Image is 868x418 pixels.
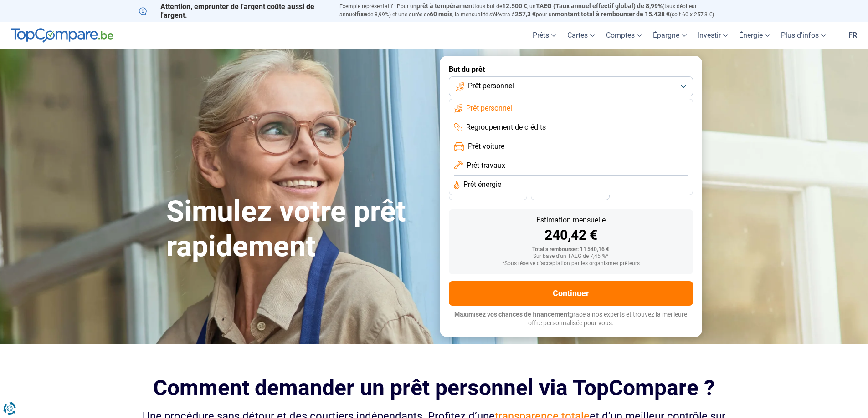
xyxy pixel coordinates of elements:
span: 60 mois [430,10,452,18]
button: Prêt personnel [449,76,693,96]
span: 30 mois [478,191,498,196]
img: TopCompare [11,28,113,43]
span: TAEG (Taux annuel effectif global) de 8,99% [536,2,663,10]
a: Investir [692,22,734,49]
p: Attention, emprunter de l'argent coûte aussi de l'argent. [139,2,329,20]
a: Prêts [527,22,562,49]
span: 24 mois [560,191,580,196]
span: Prêt énergie [463,180,501,190]
span: Regroupement de crédits [466,122,546,132]
span: Prêt personnel [468,81,514,91]
a: fr [843,22,863,49]
span: prêt à tempérament [416,2,474,10]
span: fixe [356,10,367,18]
div: Sur base d'un TAEG de 7,45 %* [456,253,686,260]
div: Estimation mensuelle [456,217,686,224]
h2: Comment demander un prêt personnel via TopCompare ? [139,375,729,400]
a: Énergie [734,22,776,49]
div: *Sous réserve d'acceptation par les organismes prêteurs [456,261,686,267]
div: Total à rembourser: 11 540,16 € [456,247,686,253]
div: 240,42 € [456,228,686,242]
span: 257,3 € [515,10,536,18]
h1: Simulez votre prêt rapidement [166,194,429,264]
span: Maximisez vos chances de financement [454,311,570,318]
span: Prêt personnel [466,103,512,113]
p: grâce à nos experts et trouvez la meilleure offre personnalisée pour vous. [449,310,693,328]
p: Exemple représentatif : Pour un tous but de , un (taux débiteur annuel de 8,99%) et une durée de ... [339,2,729,19]
span: Prêt voiture [468,141,504,151]
label: But du prêt [449,65,693,74]
span: 12.500 € [502,2,527,10]
a: Plus d'infos [776,22,832,49]
a: Épargne [647,22,692,49]
a: Cartes [562,22,601,49]
span: montant total à rembourser de 15.438 € [555,10,670,18]
a: Comptes [601,22,647,49]
span: Prêt travaux [467,161,505,171]
button: Continuer [449,281,693,306]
